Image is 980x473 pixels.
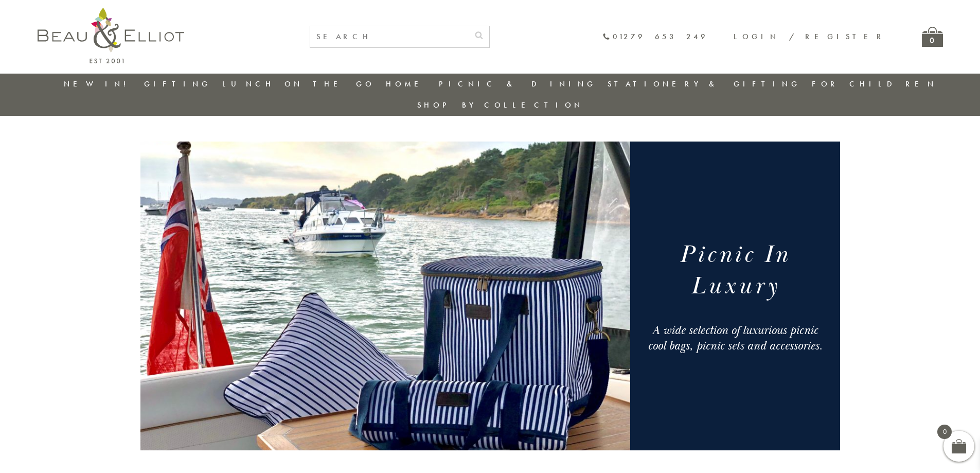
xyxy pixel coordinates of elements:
[937,425,952,439] span: 0
[144,79,211,89] a: Gifting
[417,100,583,110] a: Shop by collection
[439,79,596,89] a: Picnic & Dining
[64,79,133,89] a: New in!
[812,79,937,89] a: For Children
[643,323,827,354] div: A wide selection of luxurious picnic cool bags, picnic sets and accessories.
[602,32,708,41] a: 01279 653 249
[643,239,827,302] h1: Picnic In Luxury
[734,31,886,42] a: Login / Register
[38,8,184,63] img: logo
[310,26,469,47] input: SEARCH
[922,27,943,47] a: 0
[222,79,375,89] a: Lunch On The Go
[140,142,630,450] img: Picnic cool bags. Family Luxury picnic sets cool bags Three Rivers luxury picnic set boating life
[386,79,427,89] a: Home
[608,79,800,89] a: Stationery & Gifting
